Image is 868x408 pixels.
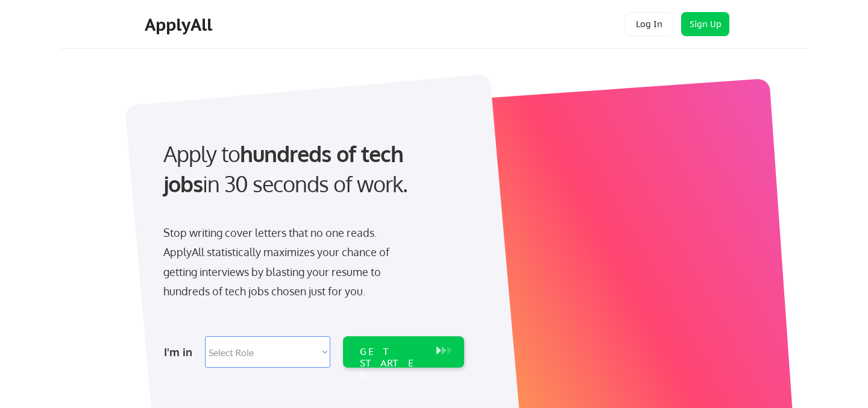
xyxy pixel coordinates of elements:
div: Stop writing cover letters that no one reads. ApplyAll statistically maximizes your chance of get... [163,223,411,301]
strong: hundreds of tech jobs [163,140,409,197]
button: Log In [625,12,673,36]
div: I'm in [164,342,198,362]
div: ApplyAll [145,14,216,35]
button: Sign Up [681,12,729,36]
div: GET STARTED [360,346,424,381]
div: Apply to in 30 seconds of work. [163,139,459,199]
